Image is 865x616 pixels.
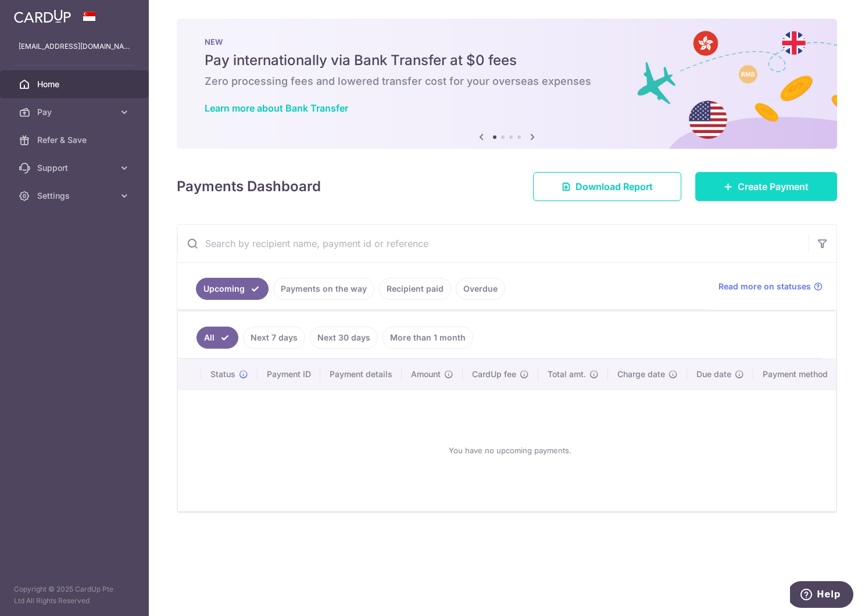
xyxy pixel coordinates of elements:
input: Search by recipient name, payment id or reference [177,225,809,262]
span: Create Payment [738,180,809,194]
h6: Zero processing fees and lowered transfer cost for your overseas expenses [205,74,809,88]
span: CardUp fee [472,368,516,380]
div: You have no upcoming payments. [192,399,828,502]
span: Status [210,368,235,380]
span: Refer & Save [37,134,114,146]
a: Download Report [533,172,681,201]
img: Bank transfer banner [177,19,837,149]
a: More than 1 month [383,327,473,349]
th: Payment details [320,359,402,389]
a: Next 30 days [310,327,378,349]
span: Download Report [576,180,653,194]
a: Next 7 days [243,327,305,349]
th: Payment method [753,359,842,389]
th: Payment ID [258,359,320,389]
iframe: Opens a widget where you can find more information [790,581,853,610]
p: NEW [205,37,809,46]
h5: Pay internationally via Bank Transfer at $0 fees [205,51,809,70]
span: Charge date [617,368,665,380]
a: Upcoming [196,278,269,300]
span: Support [37,162,114,174]
span: Pay [37,106,114,118]
h4: Payments Dashboard [177,176,321,197]
a: Overdue [456,278,505,300]
img: CardUp [14,9,71,23]
p: [EMAIL_ADDRESS][DOMAIN_NAME] [19,41,130,52]
a: Learn more about Bank Transfer [205,102,348,114]
a: Payments on the way [273,278,374,300]
span: Total amt. [548,368,586,380]
span: Read more on statuses [719,281,811,292]
span: Settings [37,190,114,202]
a: Create Payment [695,172,837,201]
span: Amount [411,368,441,380]
a: Recipient paid [379,278,451,300]
span: Due date [696,368,731,380]
a: All [196,327,238,349]
span: Home [37,78,114,90]
a: Read more on statuses [719,281,823,292]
